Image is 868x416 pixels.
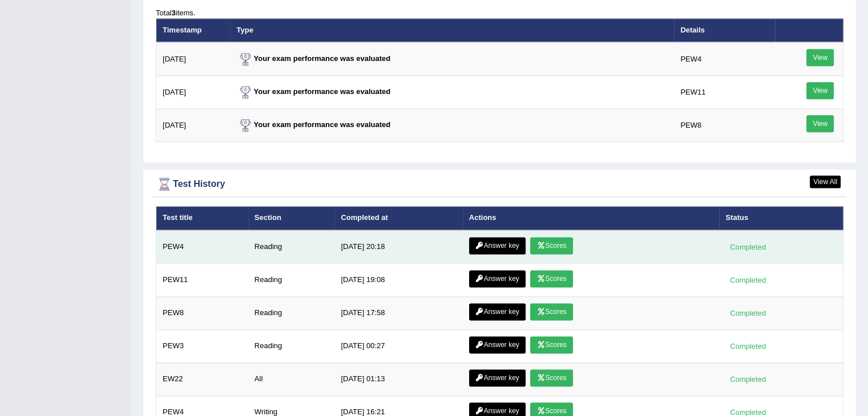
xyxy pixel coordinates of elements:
[156,42,231,76] td: [DATE]
[237,120,391,129] strong: Your exam performance was evaluated
[725,241,770,253] div: Completed
[248,230,335,264] td: Reading
[171,9,175,17] b: 3
[725,373,770,385] div: Completed
[810,176,841,188] a: View All
[231,18,675,42] th: Type
[469,369,526,386] a: Answer key
[334,230,462,264] td: [DATE] 20:18
[334,296,462,329] td: [DATE] 17:58
[530,369,572,386] a: Scores
[156,109,231,142] td: [DATE]
[248,263,335,296] td: Reading
[725,340,770,352] div: Completed
[719,206,843,230] th: Status
[156,176,843,193] div: Test History
[469,270,526,287] a: Answer key
[674,42,774,76] td: PEW4
[156,230,248,264] td: PEW4
[237,87,391,96] strong: Your exam performance was evaluated
[806,115,834,132] a: View
[156,362,248,395] td: EW22
[674,76,774,109] td: PEW11
[334,329,462,362] td: [DATE] 00:27
[156,76,231,109] td: [DATE]
[674,18,774,42] th: Details
[469,237,526,254] a: Answer key
[156,206,248,230] th: Test title
[469,336,526,353] a: Answer key
[530,303,572,320] a: Scores
[674,109,774,142] td: PEW8
[156,7,843,18] div: Total items.
[156,263,248,296] td: PEW11
[463,206,720,230] th: Actions
[806,49,834,66] a: View
[469,303,526,320] a: Answer key
[334,206,462,230] th: Completed at
[237,54,391,63] strong: Your exam performance was evaluated
[248,296,335,329] td: Reading
[156,18,231,42] th: Timestamp
[334,263,462,296] td: [DATE] 19:08
[530,270,572,287] a: Scores
[725,274,770,286] div: Completed
[248,329,335,362] td: Reading
[248,362,335,395] td: All
[334,362,462,395] td: [DATE] 01:13
[530,336,572,353] a: Scores
[156,329,248,362] td: PEW3
[530,237,572,254] a: Scores
[248,206,335,230] th: Section
[725,307,770,319] div: Completed
[806,82,834,99] a: View
[156,296,248,329] td: PEW8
